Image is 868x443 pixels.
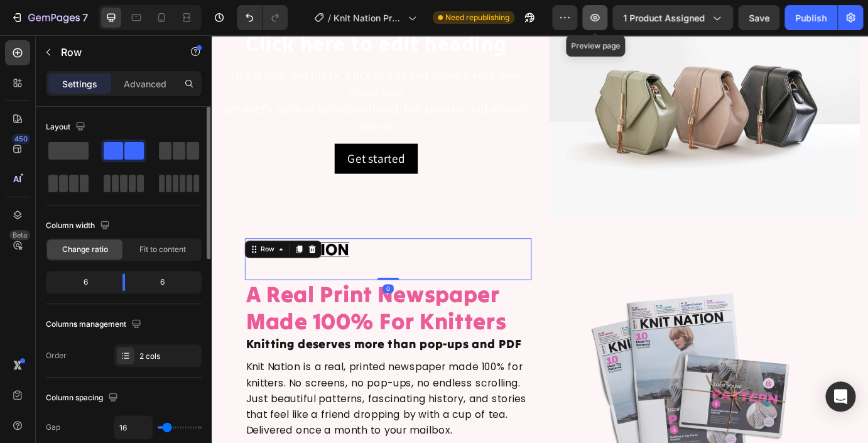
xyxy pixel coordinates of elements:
div: 450 [12,134,30,144]
div: This is your text block. Click to edit and make it your own. Share your product's story or servic... [10,35,367,114]
input: Auto [114,416,152,439]
div: Beta [9,230,30,240]
div: Row [53,240,74,251]
button: Save [738,5,779,30]
p: 7 [82,10,88,25]
div: Get started [156,132,221,151]
div: Columns management [46,316,144,333]
div: Layout [46,119,88,136]
iframe: Design area [212,35,868,443]
button: Get started [141,124,236,159]
div: Open Intercom Messenger [825,381,855,412]
div: Column width [46,217,112,234]
div: 6 [135,273,199,291]
div: Publish [795,11,827,25]
button: Publish [784,5,837,30]
img: gempages_469073928304723166-03051bc7-801f-455f-afd2-e68bf18a0370.png [38,233,163,263]
div: Gap [46,422,60,433]
div: 2 cols [139,351,198,362]
div: Column spacing [46,390,121,407]
span: Need republishing [445,12,509,23]
span: Fit to content [139,244,186,255]
h2: Knitting deserves more than pop-ups and PDF [38,345,367,364]
span: Knit Nation Product Page v2 [334,11,403,25]
div: Undo/Redo [237,5,288,30]
button: 7 [5,5,94,30]
div: 6 [48,273,112,291]
div: Order [46,350,67,361]
span: Change ratio [62,244,108,255]
p: Row [61,45,168,60]
p: Advanced [124,77,166,90]
span: / [328,11,331,25]
span: 1 product assigned [623,11,705,25]
div: 0 [196,286,209,296]
h2: A Real Print Newspaper Made 100% For Knitters [38,281,367,345]
span: Save [749,13,769,23]
p: Settings [62,77,97,90]
button: 1 product assigned [612,5,733,30]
